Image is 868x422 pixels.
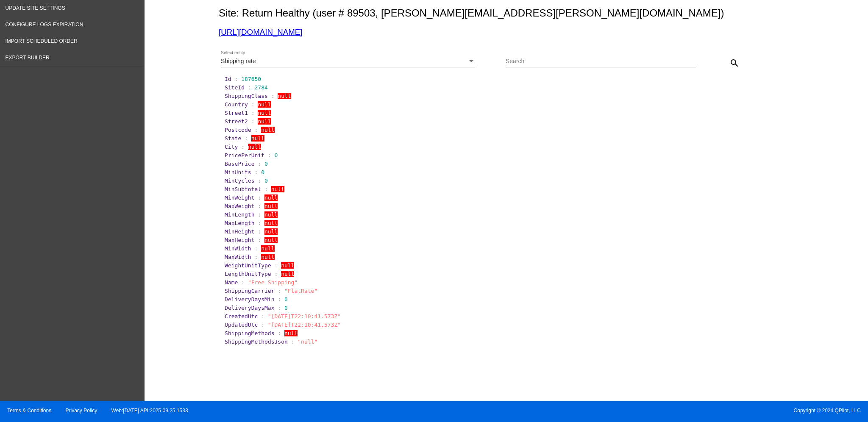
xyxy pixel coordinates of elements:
[225,178,254,184] span: MinCycles
[281,271,294,277] span: null
[258,211,261,218] span: :
[241,144,245,150] span: :
[506,58,696,65] input: Search
[225,161,254,167] span: BasePrice
[258,228,261,235] span: :
[261,245,274,252] span: null
[225,339,288,345] span: ShippingMethodsJson
[225,84,245,91] span: SiteId
[111,408,188,414] a: Web:[DATE] API:2025.09.25.1533
[264,237,278,243] span: null
[225,127,251,133] span: Postcode
[225,237,254,243] span: MaxHeight
[264,178,268,184] span: 0
[225,135,241,142] span: State
[278,288,281,294] span: :
[221,58,256,64] span: Shipping rate
[219,28,302,36] a: [URL][DOMAIN_NAME]
[264,220,278,226] span: null
[264,194,278,201] span: null
[241,76,261,82] span: 187650
[225,110,248,116] span: Street1
[281,262,294,269] span: null
[258,118,271,125] span: null
[261,169,264,175] span: 0
[225,220,254,226] span: MaxLength
[225,93,268,99] span: ShippingClass
[264,161,268,167] span: 0
[271,93,275,99] span: :
[225,330,274,336] span: ShippingMethods
[7,408,51,414] a: Terms & Conditions
[274,271,278,277] span: :
[225,169,251,175] span: MinUnits
[6,55,50,61] span: Export Builder
[225,313,258,319] span: CreatedUtc
[268,322,341,328] span: "[DATE]T22:10:41.573Z"
[225,228,254,235] span: MinHeight
[258,110,271,116] span: null
[258,178,261,184] span: :
[225,152,264,158] span: PricePerUnit
[278,305,281,311] span: :
[274,152,278,158] span: 0
[251,101,255,108] span: :
[441,408,861,414] span: Copyright © 2024 QPilot, LLC
[278,296,281,303] span: :
[264,186,268,192] span: :
[6,38,78,44] span: Import Scheduled Order
[225,101,248,108] span: Country
[6,5,65,11] span: Update Site Settings
[245,135,248,142] span: :
[241,279,245,286] span: :
[258,220,261,226] span: :
[248,84,251,91] span: :
[225,211,254,218] span: MinLength
[255,84,268,91] span: 2784
[264,211,278,218] span: null
[268,152,271,158] span: :
[261,322,264,328] span: :
[225,245,251,252] span: MinWidth
[225,296,274,303] span: DeliveryDaysMin
[225,203,254,209] span: MaxWeight
[261,127,274,133] span: null
[258,101,271,108] span: null
[258,161,261,167] span: :
[225,262,271,269] span: WeightUnitType
[271,186,284,192] span: null
[6,22,83,28] span: Configure logs expiration
[225,186,261,192] span: MinSubtotal
[225,144,238,150] span: City
[284,305,288,311] span: 0
[258,194,261,201] span: :
[264,228,278,235] span: null
[261,313,264,319] span: :
[255,127,258,133] span: :
[261,254,274,260] span: null
[251,118,255,125] span: :
[284,296,288,303] span: 0
[225,118,248,125] span: Street2
[284,288,317,294] span: "FlatRate"
[291,339,295,345] span: :
[66,408,97,414] a: Privacy Policy
[298,339,317,345] span: "null"
[274,262,278,269] span: :
[264,203,278,209] span: null
[255,245,258,252] span: :
[284,330,298,336] span: null
[278,93,291,99] span: null
[255,254,258,260] span: :
[219,7,790,19] h2: Site: Return Healthy (user # 89503, [PERSON_NAME][EMAIL_ADDRESS][PERSON_NAME][DOMAIN_NAME])
[221,58,475,65] mat-select: Select entity
[235,76,238,82] span: :
[225,76,231,82] span: Id
[225,305,274,311] span: DeliveryDaysMax
[268,313,341,319] span: "[DATE]T22:10:41.573Z"
[255,169,258,175] span: :
[225,194,254,201] span: MinWeight
[225,271,271,277] span: LengthUnitType
[225,254,251,260] span: MaxWidth
[248,279,298,286] span: "Free Shipping"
